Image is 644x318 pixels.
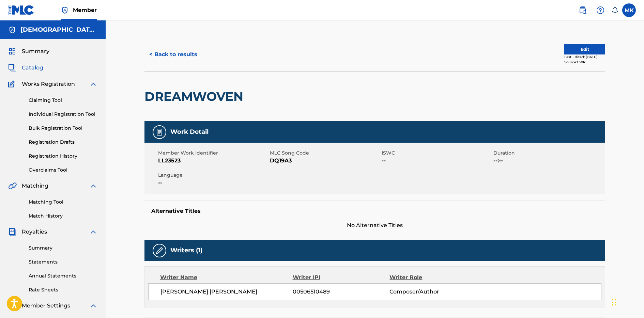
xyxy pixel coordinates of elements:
span: Member [73,6,97,14]
a: Bulk Registration Tool [29,125,97,132]
span: Royalties [22,228,47,236]
span: LL23523 [158,157,268,165]
img: Royalties [8,228,16,236]
span: Member Work Identifier [158,149,268,157]
iframe: Chat Widget [610,285,644,318]
h5: Work Detail [170,128,209,136]
a: Rate Sheets [29,286,97,293]
span: 00506510489 [293,288,389,296]
div: Writer Name [160,273,293,282]
span: Duration [493,149,603,157]
img: expand [89,80,97,88]
span: -- [158,179,268,187]
button: Edit [564,44,605,54]
img: Top Rightsholder [61,6,69,14]
a: SummarySummary [8,47,49,55]
span: Summary [22,47,49,55]
div: User Menu [622,3,636,17]
a: Overclaims Tool [29,166,97,174]
span: DQ19A3 [270,157,380,165]
span: Matching [22,182,48,190]
a: Statements [29,258,97,266]
div: Help [594,3,607,17]
a: Registration History [29,153,97,160]
iframe: Resource Center [625,210,644,265]
img: Work Detail [155,128,164,136]
div: Drag [612,292,616,313]
span: -- [382,157,492,165]
h5: Writers (1) [170,247,202,254]
div: Writer IPI [293,273,390,282]
a: Public Search [576,3,589,17]
img: expand [89,302,97,310]
span: Composer/Author [389,288,478,296]
span: Member Settings [22,302,70,310]
div: Source: CWR [564,60,605,65]
span: ISWC [382,149,492,157]
a: Annual Statements [29,272,97,280]
h2: DREAMWOVEN [144,89,247,104]
img: Writers [155,247,164,255]
span: --:-- [493,157,603,165]
span: Catalog [22,64,43,72]
img: expand [89,228,97,236]
h5: LADY OF THE LAKE MUSIC AB [20,26,97,34]
img: help [596,6,604,14]
img: MLC Logo [8,5,34,15]
img: search [579,6,587,14]
img: expand [89,182,97,190]
a: CatalogCatalog [8,64,43,72]
span: Language [158,172,268,179]
a: Summary [29,244,97,252]
img: Accounts [8,26,16,34]
span: No Alternative Titles [144,221,605,229]
div: Last Edited: [DATE] [564,54,605,60]
a: Registration Drafts [29,139,97,146]
a: Match History [29,212,97,220]
div: Writer Role [389,273,478,282]
img: Summary [8,47,16,55]
img: Matching [8,182,17,190]
span: [PERSON_NAME] [PERSON_NAME] [160,288,293,296]
div: Notifications [611,7,618,14]
a: Claiming Tool [29,97,97,104]
a: Matching Tool [29,198,97,206]
a: Individual Registration Tool [29,111,97,118]
img: Catalog [8,64,16,72]
h5: Alternative Titles [151,208,598,214]
span: MLC Song Code [270,149,380,157]
span: Works Registration [22,80,75,88]
img: Works Registration [8,80,17,88]
button: < Back to results [144,46,202,63]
